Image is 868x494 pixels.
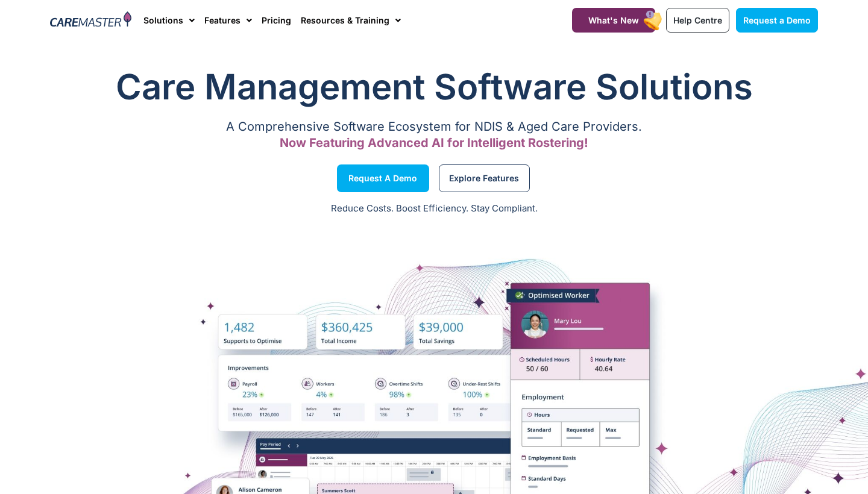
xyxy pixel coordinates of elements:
[50,123,818,131] p: A Comprehensive Software Ecosystem for NDIS & Aged Care Providers.
[572,8,655,33] a: What's New
[743,15,811,25] span: Request a Demo
[50,63,818,111] h1: Care Management Software Solutions
[337,164,429,192] a: Request a Demo
[588,15,639,25] span: What's New
[673,15,722,25] span: Help Centre
[348,175,417,181] span: Request a Demo
[7,202,861,216] p: Reduce Costs. Boost Efficiency. Stay Compliant.
[736,8,818,33] a: Request a Demo
[50,11,131,30] img: CareMaster Logo
[449,175,519,181] span: Explore Features
[666,8,729,33] a: Help Centre
[439,164,530,192] a: Explore Features
[280,136,588,150] span: Now Featuring Advanced AI for Intelligent Rostering!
